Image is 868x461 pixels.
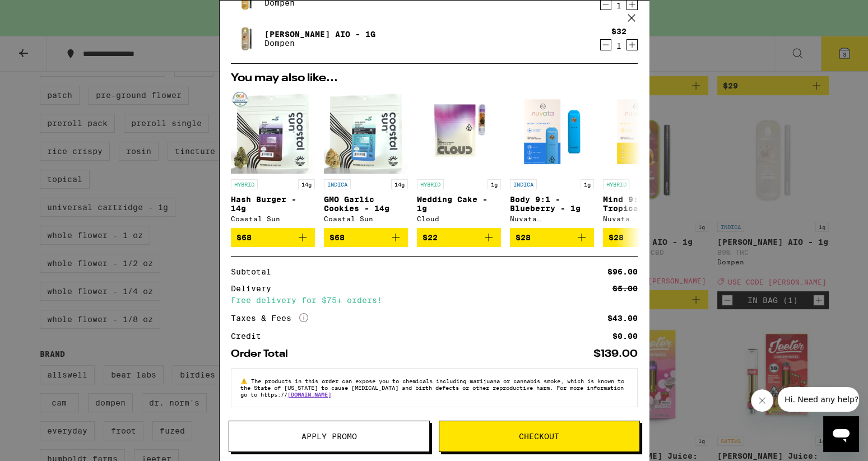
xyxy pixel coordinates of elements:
a: Open page for Hash Burger - 14g from Coastal Sun [231,90,315,228]
div: Credit [231,332,269,340]
span: Apply Promo [301,432,357,440]
a: Open page for Mind 9:1 - Tropical - 1g from Nuvata (CA) [603,90,687,228]
a: Open page for GMO Garlic Cookies - 14g from Coastal Sun [324,90,408,228]
p: GMO Garlic Cookies - 14g [324,195,408,213]
div: $5.00 [612,285,638,292]
span: The products in this order can expose you to chemicals including marijuana or cannabis smoke, whi... [240,378,624,398]
div: Taxes & Fees [231,313,308,323]
p: HYBRID [603,179,630,189]
button: Add to bag [231,228,315,247]
div: Cloud [417,215,501,222]
p: 14g [391,179,408,189]
div: Free delivery for $75+ orders! [231,296,638,304]
span: $28 [609,233,624,242]
img: Nuvata (CA) - Mind 9:1 - Tropical - 1g [603,90,687,174]
span: $28 [516,233,531,242]
p: 14g [298,179,315,189]
div: $0.00 [612,332,638,340]
button: Add to bag [324,228,408,247]
span: $68 [236,233,252,242]
p: INDICA [510,179,537,189]
div: Coastal Sun [231,215,315,222]
button: Decrement [600,39,611,50]
div: 1 [611,41,626,50]
button: Add to bag [417,228,501,247]
p: 1g [488,179,501,189]
a: Open page for Wedding Cake - 1g from Cloud [417,90,501,228]
img: Coastal Sun - Hash Burger - 14g [231,90,315,174]
div: Delivery [231,285,279,292]
p: Dompen [264,39,375,48]
div: $96.00 [607,268,638,276]
button: Add to bag [510,228,594,247]
p: Body 9:1 - Blueberry - 1g [510,195,594,213]
img: Cloud - Wedding Cake - 1g [417,90,501,174]
img: King Louis XIII AIO - 1g [231,23,262,54]
div: $32 [611,27,626,36]
button: Increment [626,39,638,50]
button: Apply Promo [229,421,430,452]
p: 1g [581,179,594,189]
button: Checkout [439,421,640,452]
button: Add to bag [603,228,687,247]
p: Hash Burger - 14g [231,195,315,213]
h2: You may also like... [231,73,638,84]
span: Checkout [519,432,559,440]
p: INDICA [324,179,351,189]
p: HYBRID [231,179,258,189]
iframe: Close message [751,389,773,412]
div: $139.00 [593,349,638,359]
p: Mind 9:1 - Tropical - 1g [603,195,687,213]
img: Nuvata (CA) - Body 9:1 - Blueberry - 1g [510,90,594,174]
img: Coastal Sun - GMO Garlic Cookies - 14g [324,90,408,174]
iframe: Message from company [778,387,859,412]
div: 1 [611,1,626,10]
iframe: Button to launch messaging window [823,416,859,452]
span: ⚠️ [240,378,251,384]
a: [PERSON_NAME] AIO - 1g [264,30,375,39]
span: $22 [423,233,438,242]
p: HYBRID [417,179,444,189]
div: Order Total [231,349,296,359]
div: Nuvata ([GEOGRAPHIC_DATA]) [603,215,687,222]
a: [DOMAIN_NAME] [287,391,331,398]
div: $43.00 [607,314,638,322]
span: $68 [329,233,345,242]
div: Coastal Sun [324,215,408,222]
a: Open page for Body 9:1 - Blueberry - 1g from Nuvata (CA) [510,90,594,228]
div: Nuvata ([GEOGRAPHIC_DATA]) [510,215,594,222]
div: Subtotal [231,268,279,276]
p: Wedding Cake - 1g [417,195,501,213]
